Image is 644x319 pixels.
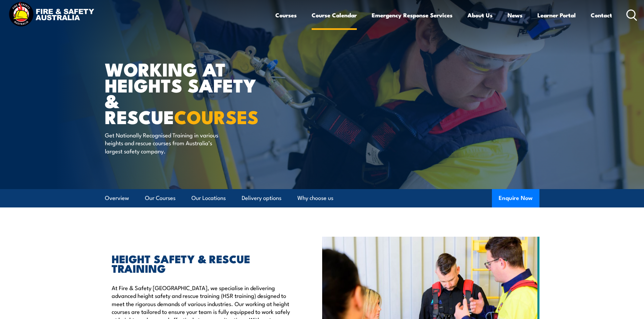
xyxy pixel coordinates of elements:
[312,6,357,24] a: Course Calendar
[467,6,493,24] a: About Us
[105,131,229,155] p: Get Nationally Recognised Training in various heights and rescue courses from Australia’s largest...
[297,189,333,207] a: Why choose us
[242,189,281,207] a: Delivery options
[191,189,226,207] a: Our Locations
[174,102,259,130] strong: COURSES
[537,6,576,24] a: Learner Portal
[492,189,539,207] button: Enquire Now
[105,61,273,124] h1: WORKING AT HEIGHTS SAFETY & RESCUE
[275,6,297,24] a: Courses
[372,6,453,24] a: Emergency Response Services
[112,254,291,273] h2: HEIGHT SAFETY & RESCUE TRAINING
[508,6,522,24] a: News
[591,6,612,24] a: Contact
[145,189,176,207] a: Our Courses
[105,189,129,207] a: Overview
